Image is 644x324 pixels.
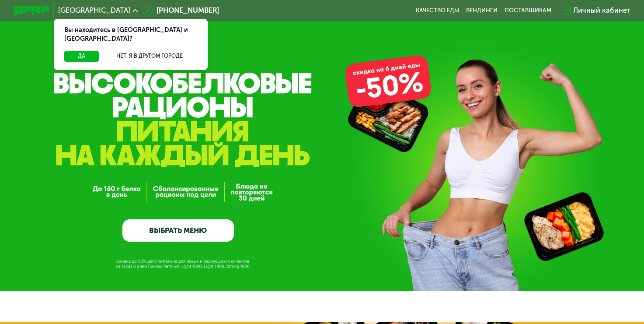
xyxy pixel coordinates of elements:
button: Нет, я в другом городе [102,51,197,62]
span: [GEOGRAPHIC_DATA] [58,7,130,14]
a: Вендинги [466,7,498,14]
a: ВЫБРАТЬ МЕНЮ [122,219,234,242]
a: Качество еды [416,7,459,14]
div: Вы находитесь в [GEOGRAPHIC_DATA] и [GEOGRAPHIC_DATA]? [54,19,208,51]
a: [PHONE_NUMBER] [143,5,219,16]
div: поставщикам [505,7,551,14]
button: Да [64,51,99,62]
div: Личный кабинет [573,5,630,16]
